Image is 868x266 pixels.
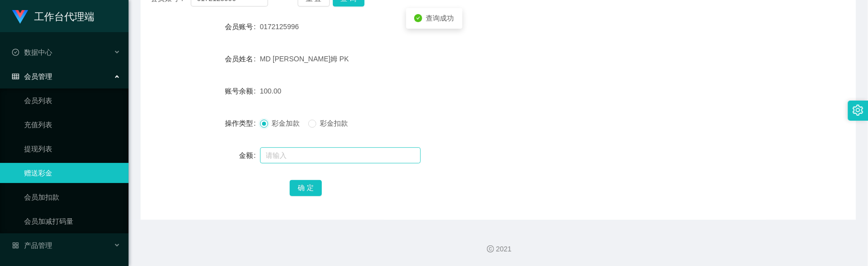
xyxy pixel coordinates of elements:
a: 会员列表 [24,91,120,111]
a: 赠送彩金 [24,163,120,183]
a: 工作台代理端 [12,12,94,20]
font: 2021 [496,245,512,253]
a: 会员加减打码量 [24,211,120,231]
i: 图标： 设置 [852,105,863,116]
label: 会员姓名 [225,55,260,63]
span: 0172125996 [260,23,299,31]
i: 图标： 版权所有 [487,245,494,252]
a: 充值列表 [24,115,120,135]
span: 查询成功 [426,14,454,22]
span: 彩金扣款 [316,119,352,127]
span: 100.00 [260,87,282,95]
label: 会员账号 [225,23,260,31]
font: 产品管理 [24,241,52,249]
input: 请输入 [260,147,421,163]
i: 图标： check-circle-o [12,49,19,56]
button: 确 定 [290,180,322,196]
label: 账号余额 [225,87,260,95]
a: 会员加扣款 [24,187,120,207]
font: 会员管理 [24,72,52,80]
img: logo.9652507e.png [12,10,28,24]
i: 图标：check-circle [414,14,422,22]
font: 数据中心 [24,48,52,56]
i: 图标： table [12,73,19,80]
label: 金额 [239,151,260,159]
h1: 工作台代理端 [34,1,94,33]
i: 图标： AppStore-O [12,242,19,249]
a: 提现列表 [24,139,120,159]
label: 操作类型 [225,119,260,127]
span: MD [PERSON_NAME]姆 PK [260,55,349,63]
span: 彩金加款 [268,119,304,127]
